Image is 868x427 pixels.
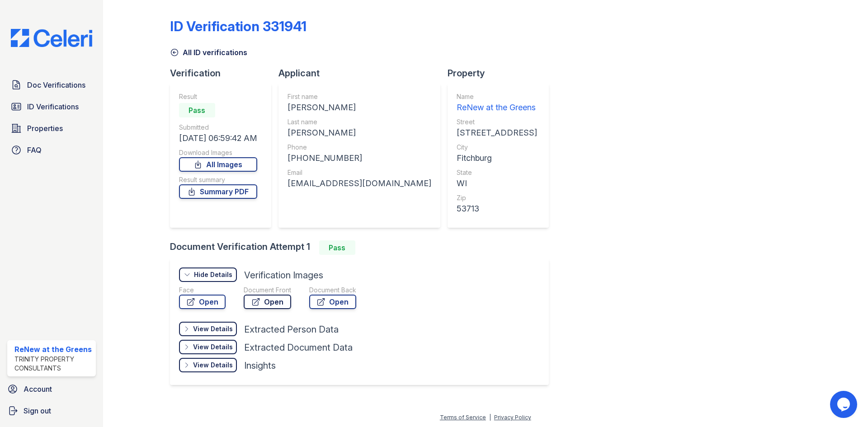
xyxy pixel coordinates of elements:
div: First name [288,92,431,101]
div: View Details [193,361,233,370]
a: All ID verifications [170,47,247,58]
div: Result summary [179,175,257,184]
a: Terms of Service [440,414,486,421]
div: [EMAIL_ADDRESS][DOMAIN_NAME] [288,177,431,190]
div: [PERSON_NAME] [288,101,431,114]
span: FAQ [27,145,42,155]
a: Doc Verifications [7,76,96,94]
div: Face [179,286,226,295]
span: Doc Verifications [27,80,85,90]
a: Properties [7,119,96,137]
div: [PHONE_NUMBER] [288,152,431,164]
div: Extracted Person Data [244,323,339,336]
span: Account [24,384,52,394]
a: Open [179,295,226,309]
div: 53713 [457,202,537,215]
div: Insights [244,359,276,372]
div: Download Images [179,148,257,157]
div: Document Back [309,286,356,295]
div: Submitted [179,123,257,132]
div: Property [448,67,556,80]
div: [STREET_ADDRESS] [457,127,537,139]
div: ReNew at the Greens [457,101,537,114]
div: Name [457,92,537,101]
div: Pass [179,103,215,117]
div: Trinity Property Consultants [14,355,92,373]
a: Privacy Policy [494,414,531,421]
a: Open [309,295,356,309]
div: WI [457,177,537,190]
div: Street [457,117,537,127]
div: [DATE] 06:59:42 AM [179,132,257,145]
div: Hide Details [194,270,232,279]
div: Applicant [278,67,448,80]
a: Account [4,380,99,398]
span: Sign out [24,405,51,416]
a: ID Verifications [7,98,96,116]
iframe: chat widget [830,391,859,418]
div: Verification [170,67,278,80]
a: Open [244,295,291,309]
div: Result [179,92,257,101]
div: View Details [193,324,233,333]
div: | [489,414,491,421]
a: Summary PDF [179,184,257,199]
div: Document Front [244,286,291,295]
div: Document Verification Attempt 1 [170,240,556,255]
div: Extracted Document Data [244,341,353,354]
div: Zip [457,193,537,202]
div: Pass [319,240,355,255]
div: ReNew at the Greens [14,344,92,355]
div: Verification Images [244,269,323,282]
div: Phone [288,143,431,152]
a: Sign out [4,402,99,420]
a: Name ReNew at the Greens [457,92,537,114]
div: State [457,168,537,177]
div: City [457,143,537,152]
a: All Images [179,157,257,172]
div: Fitchburg [457,152,537,164]
div: Last name [288,117,431,127]
a: FAQ [7,141,96,159]
div: View Details [193,343,233,352]
div: [PERSON_NAME] [288,127,431,139]
img: CE_Logo_Blue-a8612792a0a2168367f1c8372b55b34899dd931a85d93a1a3d3e32e68fde9ad4.png [4,29,99,47]
span: ID Verifications [27,101,79,112]
div: ID Verification 331941 [170,18,307,34]
div: Email [288,168,431,177]
span: Properties [27,123,63,134]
